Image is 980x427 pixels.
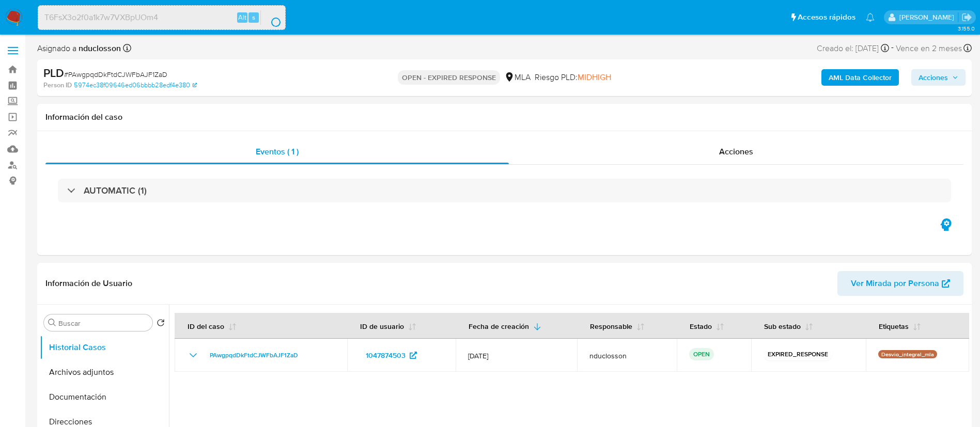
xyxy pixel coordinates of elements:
[837,271,963,296] button: Ver Mirada por Persona
[64,69,167,80] span: # PAwgpqdDkFtdCJWFbAJF1ZaD
[43,65,64,81] b: PLD
[76,42,121,54] b: nduclosson
[37,43,121,54] span: Asignado a
[821,69,899,86] button: AML Data Collector
[74,81,197,90] a: 5974ec38f09646ed06bbbb28edf4e380
[798,12,855,23] span: Accesos rápidos
[829,69,892,86] b: AML Data Collector
[40,360,169,385] button: Archivos adjuntos
[45,278,132,289] h1: Información de Usuario
[84,185,147,196] h3: AUTOMATIC (1)
[535,72,611,83] span: Riesgo PLD:
[911,69,966,86] button: Acciones
[43,81,72,90] b: Person ID
[896,43,962,54] span: Vence en 2 meses
[58,319,148,328] input: Buscar
[817,41,889,55] div: Creado el: [DATE]
[45,112,963,122] h1: Información del caso
[961,12,972,23] a: Salir
[252,12,255,22] span: s
[157,319,165,330] button: Volver al orden por defecto
[48,319,56,327] button: Buscar
[899,12,958,22] p: nicolas.duclosson@mercadolibre.com
[866,13,875,22] a: Notificaciones
[578,71,611,83] span: MIDHIGH
[38,11,285,24] input: Buscar usuario o caso...
[719,146,753,157] span: Acciones
[40,385,169,409] button: Documentación
[40,335,169,360] button: Historial Casos
[891,41,894,55] span: -
[398,70,500,85] p: OPEN - EXPIRED RESPONSE
[58,179,951,202] div: AUTOMATIC (1)
[919,69,948,86] span: Acciones
[260,10,282,25] button: search-icon
[504,72,531,83] div: MLA
[256,146,299,157] span: Eventos ( 1 )
[238,12,246,22] span: Alt
[851,271,939,296] span: Ver Mirada por Persona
